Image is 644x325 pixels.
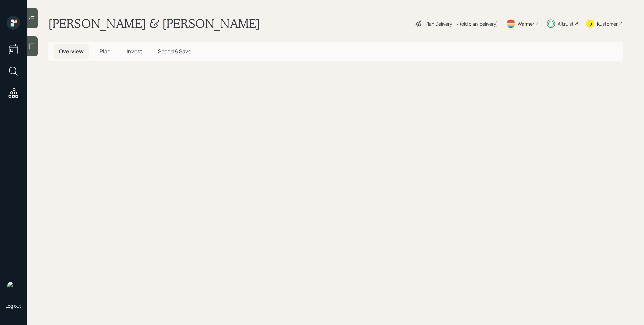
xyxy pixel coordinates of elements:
[7,281,20,294] img: james-distasi-headshot.png
[158,48,191,55] span: Spend & Save
[5,303,21,309] div: Log out
[48,16,260,31] h1: [PERSON_NAME] & [PERSON_NAME]
[425,20,452,27] div: Plan Delivery
[127,48,142,55] span: Invest
[518,20,534,27] div: Warmer
[597,20,618,27] div: Kustomer
[100,48,111,55] span: Plan
[455,20,498,27] div: • (old plan-delivery)
[558,20,574,27] div: Altruist
[59,48,84,55] span: Overview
